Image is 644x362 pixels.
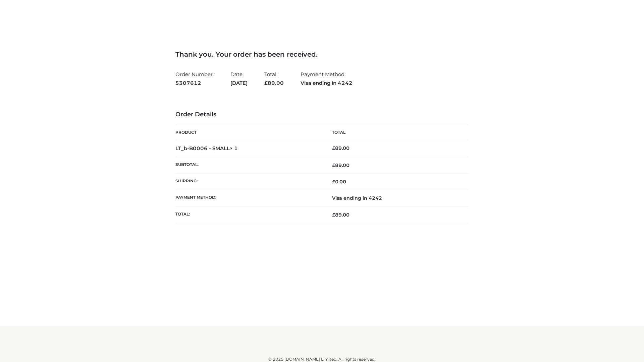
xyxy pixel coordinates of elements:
span: £ [332,212,335,218]
th: Total [322,125,469,140]
bdi: 89.00 [332,145,350,151]
span: £ [264,80,268,86]
li: Payment Method: [301,68,353,89]
span: 89.00 [332,212,350,218]
th: Payment method: [175,190,322,206]
li: Order Number: [175,68,214,89]
strong: × 1 [230,145,238,152]
span: £ [332,179,335,185]
td: Visa ending in 4242 [322,190,469,206]
bdi: 0.00 [332,179,346,185]
h3: Thank you. Your order has been received. [175,50,469,58]
strong: Visa ending in 4242 [301,79,353,87]
strong: 5307612 [175,79,214,87]
li: Total: [264,68,284,89]
strong: LT_b-B0006 - SMALL [175,145,238,152]
strong: [DATE] [230,79,248,87]
span: £ [332,162,335,168]
span: 89.00 [264,80,284,86]
th: Shipping: [175,174,322,190]
th: Total: [175,206,322,223]
th: Product [175,125,322,140]
li: Date: [230,68,248,89]
span: £ [332,145,335,151]
h3: Order Details [175,111,469,118]
th: Subtotal: [175,157,322,173]
span: 89.00 [332,162,350,168]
